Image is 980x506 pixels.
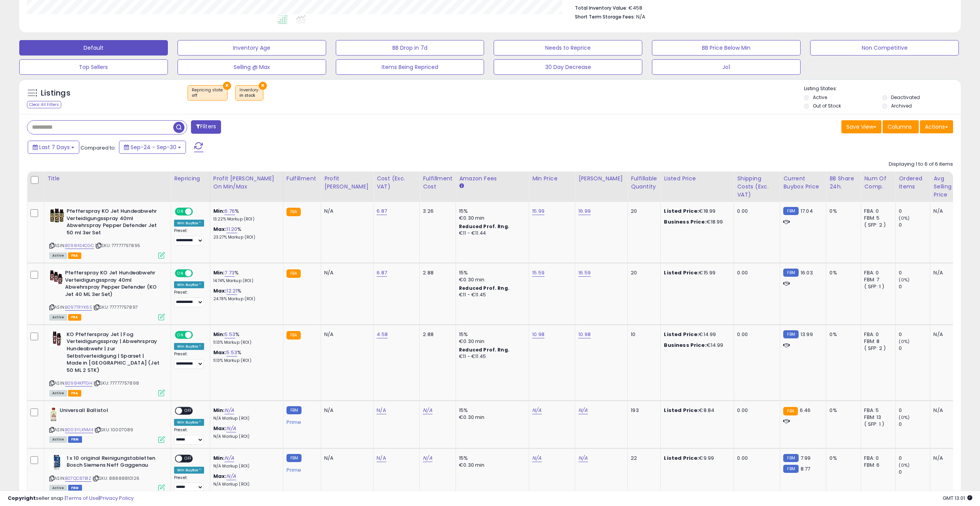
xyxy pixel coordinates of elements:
h5: Listings [41,88,70,99]
p: 11.13% Markup (ROI) [213,340,277,345]
div: Avg Selling Price [933,175,962,199]
div: 0.00 [737,208,774,215]
label: Out of Stock [813,103,841,109]
a: 16.99 [578,207,591,215]
div: 0% [829,269,855,276]
div: FBM: 13 [864,414,890,421]
div: Clear All Filters [27,101,61,108]
div: Min Price [532,175,572,183]
img: 51EnqUmCsDS._SL40_.jpg [49,208,65,223]
a: N/A [423,407,432,414]
span: All listings currently available for purchase on Amazon [49,436,67,443]
span: Sep-24 - Sep-30 [131,143,176,151]
button: Top Sellers [19,59,168,75]
b: Listed Price: [664,269,699,276]
div: €11 - €11.45 [459,292,523,298]
b: KO Pfefferspray Jet | Fog Verteidigungsspray | Abwehrspray Hundeabwehr | zur Selbstverteidigung |... [67,331,160,376]
b: Reduced Prof. Rng. [459,223,509,230]
div: in stock [240,93,259,98]
div: 0 [899,421,930,428]
span: ON [176,270,185,277]
div: off [192,93,223,98]
div: FBM: 6 [864,462,890,469]
p: 13.22% Markup (ROI) [213,217,277,222]
div: 0 [899,283,930,290]
span: FBA [68,314,81,321]
a: N/A [532,454,541,462]
a: N/A [423,454,432,462]
b: Max: [213,425,227,432]
a: N/A [226,425,236,432]
span: | SKU: 77777757897 [93,304,138,310]
b: Max: [213,472,227,480]
img: 41o96y2KimL._SL40_.jpg [49,269,63,285]
div: FBM: 8 [864,338,890,345]
span: All listings currently available for purchase on Amazon [49,252,67,259]
b: Listed Price: [664,331,699,338]
div: 15% [459,331,523,338]
p: 23.27% Markup (ROI) [213,235,277,240]
p: N/A Markup (ROI) [213,464,277,469]
span: ON [176,332,185,338]
span: 7.99 [801,454,811,462]
div: 2.88 [423,269,450,276]
b: Max: [213,287,227,294]
span: FBA [68,252,81,259]
div: N/A [933,331,959,338]
div: 2.88 [423,331,450,338]
button: Default [19,40,168,55]
a: 6.87 [377,207,387,215]
a: N/A [532,407,541,414]
a: Privacy Policy [100,494,134,502]
b: Max: [213,349,227,356]
span: All listings currently available for purchase on Amazon [49,314,67,321]
span: Repricing state : [192,87,223,99]
div: ASIN: [49,407,165,442]
div: FBA: 0 [864,269,890,276]
p: N/A Markup (ROI) [213,434,277,439]
p: N/A Markup (ROI) [213,416,277,421]
small: (0%) [899,414,910,420]
div: €8.84 [664,407,728,414]
div: ( SFP: 1 ) [864,421,890,428]
div: Fulfillment [286,175,318,183]
button: × [259,82,267,90]
div: 193 [631,407,655,414]
div: Current Buybox Price [783,175,823,191]
a: N/A [224,454,234,462]
button: Items Being Repriced [336,59,484,75]
div: Cost (Exc. VAT) [377,175,416,191]
small: FBM [286,454,302,462]
p: N/A Markup (ROI) [213,482,277,487]
div: [PERSON_NAME] [578,175,624,183]
div: Profit [PERSON_NAME] on Min/Max [213,175,280,191]
strong: Copyright [8,494,36,502]
div: FBA: 5 [864,407,890,414]
b: Min: [213,269,225,276]
div: N/A [933,455,959,462]
button: × [223,82,231,90]
b: Min: [213,207,225,215]
span: OFF [192,332,204,338]
span: FBM [68,436,82,443]
div: 0% [829,208,855,215]
div: 0.00 [737,407,774,414]
div: % [213,208,277,222]
div: €18.99 [664,208,728,215]
button: Non Competitive [810,40,959,55]
label: Active [813,94,827,101]
p: 24.78% Markup (ROI) [213,296,277,302]
div: 0.00 [737,455,774,462]
a: B07QC87B1Z [65,475,91,482]
div: Displaying 1 to 6 of 6 items [889,161,953,168]
div: N/A [324,331,367,338]
div: 0.00 [737,331,774,338]
b: Universall Ballistol [60,407,153,416]
b: 1 x 10 original Reinigungstabletten Bosch Siemens Neff Gaggenau [67,455,160,471]
span: OFF [182,408,194,414]
div: €15.99 [664,269,728,276]
button: Sep-24 - Sep-30 [119,141,186,154]
div: Amazon Fees [459,175,526,183]
div: FBM: 7 [864,276,890,283]
button: Selling @ Max [178,59,326,75]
